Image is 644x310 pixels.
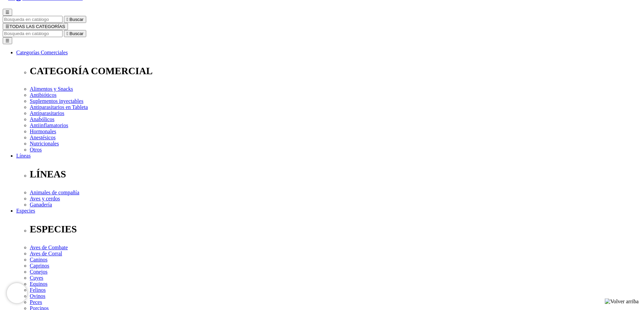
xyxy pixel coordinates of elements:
a: Anabólicos [30,116,54,122]
a: Conejos [30,269,47,275]
a: Felinos [30,287,46,293]
input: Buscar [3,30,63,37]
a: Líneas [16,153,31,159]
iframe: Brevo live chat [7,283,27,303]
a: Ganadería [30,202,52,207]
a: Especies [16,208,35,214]
a: Antiparasitarios en Tableta [30,104,88,110]
a: Aves y cerdos [30,196,60,201]
a: Equinos [30,281,47,287]
span: ☰ [5,24,9,29]
a: Aves de Combate [30,245,68,250]
a: Caninos [30,257,47,262]
button: ☰ [3,37,12,44]
input: Buscar [3,16,63,23]
a: Animales de compañía [30,190,79,195]
a: Hormonales [30,129,56,134]
a: Otros [30,147,42,152]
a: Peces [30,299,42,305]
a: Antiparasitarios [30,110,64,116]
a: Categorías Comerciales [16,50,68,55]
a: Aves de Corral [30,251,62,256]
a: Suplementos inyectables [30,98,84,104]
button: ☰ [3,9,12,16]
p: CATEGORÍA COMERCIAL [30,65,641,77]
p: LÍNEAS [30,169,641,180]
a: Anestésicos [30,135,55,140]
a: Antibióticos [30,92,56,98]
span: Buscar [70,31,84,36]
a: Cuyes [30,275,43,281]
i:  [67,17,68,22]
span: ☰ [5,10,9,15]
a: Caprinos [30,263,49,269]
p: ESPECIES [30,224,641,235]
button:  Buscar [64,30,86,37]
img: Volver arriba [605,299,639,305]
a: Alimentos y Snacks [30,86,73,92]
button: ☰TODAS LAS CATEGORÍAS [3,23,68,30]
a: Nutricionales [30,141,59,146]
a: Ovinos [30,293,45,299]
i:  [67,31,68,36]
a: Antiinflamatorios [30,122,68,128]
span: Buscar [70,17,84,22]
button:  Buscar [64,16,86,23]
